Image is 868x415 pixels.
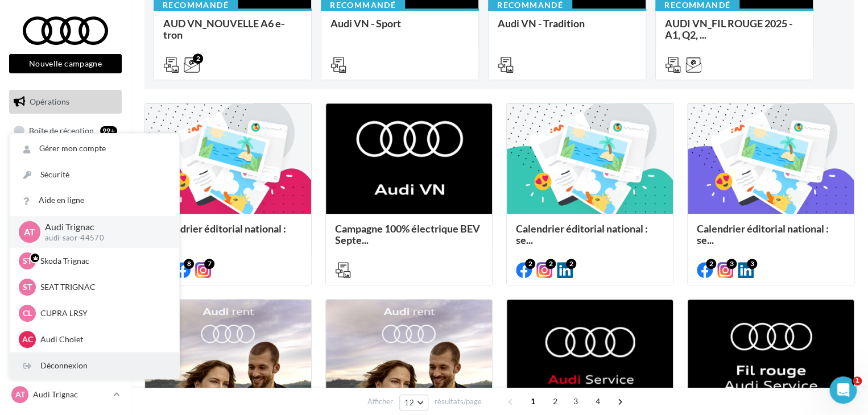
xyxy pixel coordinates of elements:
span: Calendrier éditorial national : se... [697,222,829,246]
span: Boîte de réception [29,125,94,135]
iframe: Intercom live chat [829,376,857,404]
span: Calendrier éditorial national : se... [516,222,648,246]
div: 99+ [100,126,117,135]
a: Sécurité [10,162,179,188]
p: Skoda Trignac [40,255,166,267]
span: AC [22,334,33,345]
div: 2 [566,259,576,269]
span: ST [23,281,32,293]
div: Déconnexion [10,353,179,379]
span: Calendrier éditorial national : se... [154,222,286,246]
div: 2 [545,259,556,269]
span: 4 [589,392,607,410]
div: 2 [193,53,203,64]
div: 2 [525,259,535,269]
a: Gérer mon compte [10,136,179,161]
span: AT [15,389,25,400]
span: 12 [404,398,414,407]
span: Audi VN - Sport [330,17,401,30]
a: Aide en ligne [10,188,179,213]
a: PLV et print personnalisable [7,232,124,265]
a: Médiathèque [7,204,124,228]
div: 3 [747,259,757,269]
span: AUDI VN_FIL ROUGE 2025 - A1, Q2, ... [665,17,792,41]
div: 3 [726,259,737,269]
p: Audi Trignac [45,221,161,234]
span: Audi VN - Tradition [498,17,585,30]
span: 1 [853,376,862,385]
span: 3 [567,392,585,410]
span: ST [23,255,32,267]
div: 7 [204,259,214,269]
div: 8 [184,259,194,269]
p: Audi Cholet [40,334,166,345]
div: 2 [706,259,716,269]
p: SEAT TRIGNAC [40,281,166,293]
a: Opérations [7,90,124,114]
span: AT [24,225,35,238]
a: AT Audi Trignac [9,384,122,405]
button: 12 [399,395,428,410]
span: AUD VN_NOUVELLE A6 e-tron [163,17,284,41]
p: CUPRA LRSY [40,308,166,319]
span: résultats/page [435,396,482,407]
span: Opérations [30,97,69,106]
p: audi-saor-44570 [45,233,161,243]
span: 2 [546,392,564,410]
span: Campagne 100% électrique BEV Septe... [335,222,480,246]
a: Campagnes [7,176,124,200]
a: Visibilité en ligne [7,147,124,171]
span: CL [23,308,32,319]
button: Nouvelle campagne [9,54,122,73]
p: Audi Trignac [33,389,109,400]
span: 1 [524,392,542,410]
span: Afficher [367,396,393,407]
a: Boîte de réception99+ [7,118,124,143]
